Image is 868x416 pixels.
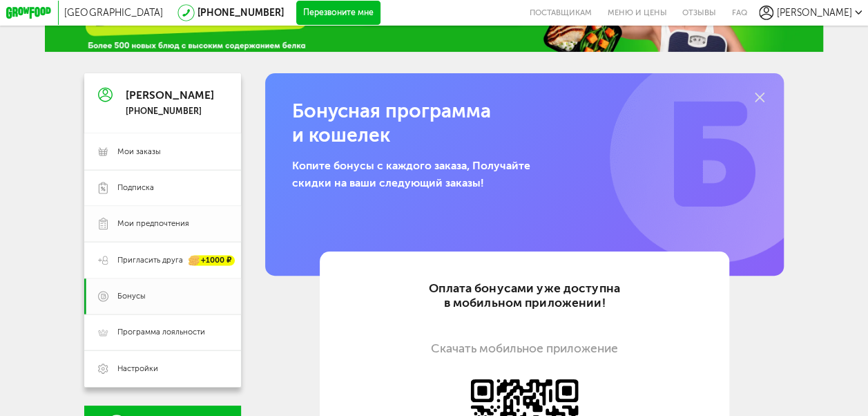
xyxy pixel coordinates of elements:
a: Пригласить друга +1000 ₽ [84,242,241,278]
p: Копите бонусы с каждого заказа, Получайте скидки на ваши следующий заказы! [291,158,554,191]
span: Настройки [117,363,158,375]
a: Подписка [84,170,241,206]
img: b.77db1d0.png [610,52,821,263]
a: Мои заказы [84,133,241,169]
h1: Бонусная программа и кошелек [291,100,626,148]
span: Бонусы [117,291,146,302]
div: [PHONE_NUMBER] [126,106,214,117]
div: Оплата бонусами уже доступна в мобильном приложении! [349,282,699,311]
div: [PERSON_NAME] [126,89,214,101]
a: [PHONE_NUMBER] [197,7,284,19]
button: Перезвоните мне [296,1,380,25]
span: Подписка [117,182,154,193]
span: [PERSON_NAME] [776,7,851,19]
a: Бонусы [84,278,241,314]
span: Программа лояльности [117,327,205,338]
span: [GEOGRAPHIC_DATA] [64,7,162,19]
div: +1000 ₽ [189,255,235,265]
span: Мои предпочтения [117,218,189,229]
span: Пригласить друга [117,255,183,266]
span: Мои заказы [117,146,161,158]
a: Программа лояльности [84,314,241,350]
a: Мои предпочтения [84,206,241,242]
div: Скачать мобильное приложение [349,342,699,357]
a: Настройки [84,350,241,386]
